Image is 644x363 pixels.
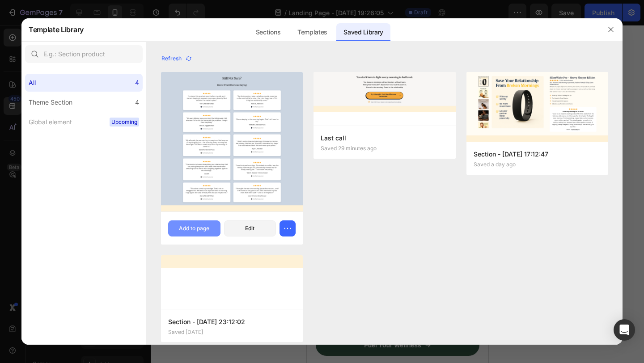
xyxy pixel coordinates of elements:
p: 4.9 Stars rating [50,180,93,189]
input: E.g.: Section product [25,45,143,63]
a: FAQ [85,270,97,278]
img: -a-gempagesversionv7shop-id575444793442698179theme-section-id581657986917729036.jpg [466,72,608,142]
div: Templates [290,23,335,41]
div: All [29,77,36,88]
h2: Template Library [29,18,84,41]
button: Edit [224,220,276,236]
div: Saved Library [336,23,390,41]
img: gempages_432750572815254551-2d0d734f-5405-4c8a-8614-38ad4ae4ff69.png [66,3,116,27]
div: Open Intercom Messenger [614,319,635,341]
img: -a-gempagesversionv7shop-id575444793442698179theme-section-id581835154754896652.jpg [314,72,455,113]
div: 4 [135,77,139,88]
div: Drop element here [72,230,120,237]
h2: 1500+ [18,118,164,149]
p: Saved 29 minutes ago [321,145,377,152]
button: Refresh [161,52,193,65]
div: Add to page [179,224,209,232]
div: Edit [245,224,254,232]
p: Saved [DATE] [168,329,203,335]
div: Sections [249,23,288,41]
img: -a-gempagesversionv7shop-id575444793442698179theme-section-id579374871524409953.jpg [161,255,303,268]
p: Section - [DATE] 23:12:02 [168,317,296,327]
p: Fuel Your Wellness [57,316,114,325]
a: Fuel Your Wellness [9,309,173,331]
button: Add to page [168,220,220,236]
p: Happy Customers [19,152,163,168]
div: 4 [135,97,139,108]
p: Section - [DATE] 17:12:47 [474,149,601,160]
p: Last call [321,133,448,144]
span: Upcoming [110,118,139,127]
div: Global element [29,117,72,127]
img: -a-gempagesversionv7shop-id575444793442698179theme-section-id581835189567619852.jpg [161,72,303,212]
div: Theme Section [29,97,72,108]
div: Refresh [161,55,192,63]
p: Saved a day ago [474,161,516,168]
a: Delivery Information [60,287,121,295]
